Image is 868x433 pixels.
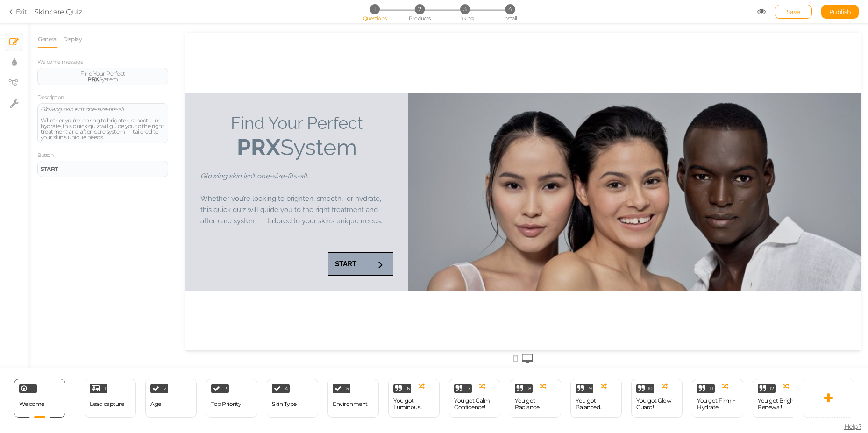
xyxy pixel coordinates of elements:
div: You got Luminous Defense! [393,398,434,411]
div: 12 You got Bright Renewal! [753,379,804,418]
span: 4 [285,386,288,391]
div: You got Firm + Hydrate! [697,398,738,411]
div: 2 Age [145,379,197,418]
strong: START [149,227,171,235]
div: You got Bright Renewal! [758,398,799,411]
span: 1 [104,386,106,391]
span: 1 [370,4,379,14]
div: You got Balanced Renewal! [576,398,617,411]
span: Publish [829,8,851,15]
span: Save [787,8,800,15]
div: 8 You got Radiance Reset! [510,379,561,418]
span: Linking [456,15,473,21]
span: Find Your Perfect [45,80,178,100]
span: 12 [769,386,774,391]
div: 11 You got Firm + Hydrate! [692,379,743,418]
span: Help? [844,422,862,431]
span: 7 [468,386,470,391]
div: Skin Type [272,401,297,407]
strong: START [41,165,58,172]
span: Install [503,15,517,21]
em: Glowing skin isn’t one-size-fits-all. [41,106,124,113]
em: Glowing skin isn’t one-size-fits-all. [15,139,123,148]
li: 4 Install [488,4,532,14]
span: 9 [589,386,592,391]
div: Welcome [14,379,65,418]
li: 1 Questions [353,4,396,14]
div: 4 Skin Type [267,379,318,418]
div: You got Glow Guard! [636,398,677,411]
strong: PRX [87,76,99,83]
li: 2 Products [398,4,441,14]
li: 3 Linking [443,4,487,14]
span: System [51,101,171,128]
div: Save [775,5,812,19]
span: 2 [415,4,425,14]
span: 2 [164,386,167,391]
div: 6 You got Luminous Defense! [388,379,440,418]
div: Lead capture [90,401,124,407]
span: Whether you’re looking to brighten, smooth, or hydrate, this quick quiz will guide you to the rig... [15,162,197,192]
div: Skincare Quiz [34,6,82,17]
div: Age [150,401,161,407]
div: 9 You got Balanced Renewal! [570,379,622,418]
span: 10 [647,386,652,391]
div: You got Radiance Reset! [515,398,556,411]
label: Button [37,152,53,159]
a: Exit [9,7,27,16]
span: Find Your Perfect [80,70,125,77]
a: General [37,30,58,48]
div: 10 You got Glow Guard! [631,379,683,418]
label: Description [37,94,64,101]
span: Whether you’re looking to brighten, smooth, or hydrate, this quick quiz will guide you to the rig... [41,117,164,141]
span: Questions [363,15,387,21]
div: 5 Environment [327,379,379,418]
span: 3 [225,386,228,391]
label: Welcome message [37,59,84,65]
div: 7 You got Calm Confidence! [449,379,500,418]
div: 3 Top Priority [206,379,257,418]
div: Environment [333,401,368,407]
span: 3 [460,4,470,14]
span: 6 [407,386,410,391]
div: Top Priority [211,401,241,407]
span: Welcome [19,400,44,407]
span: Products [409,15,431,21]
strong: PRX [51,101,95,128]
div: 1 Lead capture [85,379,136,418]
span: 11 [710,386,713,391]
a: Display [63,30,83,48]
span: 4 [505,4,515,14]
span: 5 [346,386,349,391]
div: You got Calm Confidence! [454,398,495,411]
span: 8 [528,386,531,391]
span: System [87,76,118,83]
